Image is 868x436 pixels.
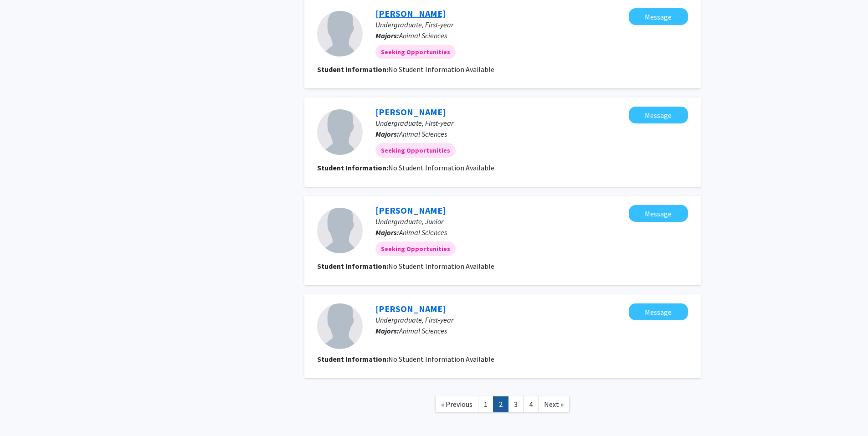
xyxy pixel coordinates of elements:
span: Undergraduate, First-year [375,315,453,324]
span: Animal Sciences [399,326,447,335]
span: Animal Sciences [399,228,447,237]
mat-chip: Seeking Opportunities [375,143,456,158]
a: 1 [478,396,493,412]
b: Majors: [375,129,399,138]
button: Message Ciara Marshall [629,205,688,222]
span: Undergraduate, First-year [375,118,453,128]
span: Next » [544,400,564,409]
b: Majors: [375,326,399,335]
span: Animal Sciences [399,31,447,40]
mat-chip: Seeking Opportunities [375,45,456,59]
nav: Page navigation [304,387,701,424]
button: Message Veronica Ventura [629,8,688,25]
b: Student Information: [317,65,388,74]
a: 3 [508,396,524,412]
button: Message Lara Gupta [629,303,688,320]
a: [PERSON_NAME] [375,106,446,118]
a: 2 [493,396,508,412]
b: Majors: [375,31,399,40]
a: Next [538,396,570,412]
span: Undergraduate, Junior [375,217,443,226]
span: No Student Information Available [388,262,494,271]
span: No Student Information Available [388,65,494,74]
b: Majors: [375,228,399,237]
span: No Student Information Available [388,354,494,364]
a: [PERSON_NAME] [375,303,446,314]
a: [PERSON_NAME] [375,8,446,19]
a: 4 [523,396,539,412]
span: « Previous [441,400,473,409]
b: Student Information: [317,163,388,172]
span: Undergraduate, First-year [375,20,453,29]
iframe: Chat [7,395,39,429]
button: Message Isobel Sullo [629,107,688,123]
a: Previous [435,396,478,412]
b: Student Information: [317,354,388,364]
a: [PERSON_NAME] [375,205,446,216]
span: Animal Sciences [399,129,447,138]
mat-chip: Seeking Opportunities [375,241,456,256]
span: No Student Information Available [388,163,494,172]
b: Student Information: [317,262,388,271]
